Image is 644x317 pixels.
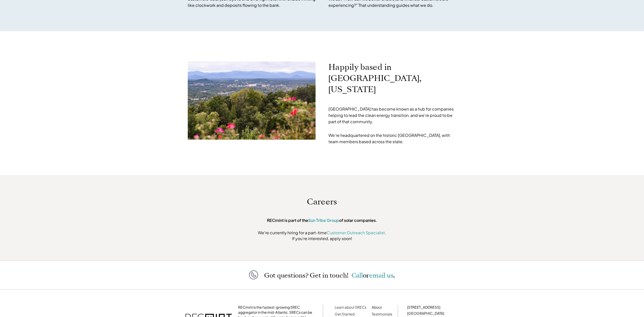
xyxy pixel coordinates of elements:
[264,272,395,279] p: Got questions? Get in touch!
[328,126,456,145] p: We’re headquartered on the historic [GEOGRAPHIC_DATA], with team members based across the state.
[328,106,456,125] p: [GEOGRAPHIC_DATA] has become known as a hub for companies helping to lead the clean energy transi...
[407,311,459,316] p: [GEOGRAPHIC_DATA]
[328,61,456,95] p: Happily based in [GEOGRAPHIC_DATA], [US_STATE]
[166,218,478,223] p: RECmint is part of the of solar companies.
[335,305,366,309] a: Learn about SRECs
[327,230,385,235] a: Customer Outreach Specialist
[166,236,478,241] p: If you're interested, apply soon!
[369,271,393,280] a: email us
[308,218,339,223] a: Sun Tribe Group
[393,271,395,280] span: .
[166,230,478,236] p: We're currently hiring for a part-time .
[372,312,392,316] a: Testimonials
[363,271,369,280] span: or
[351,271,363,280] a: Call
[335,312,355,316] a: Get Started
[372,305,382,309] a: About
[166,197,478,206] p: Careers
[407,305,459,310] p: [STREET_ADDRESS]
